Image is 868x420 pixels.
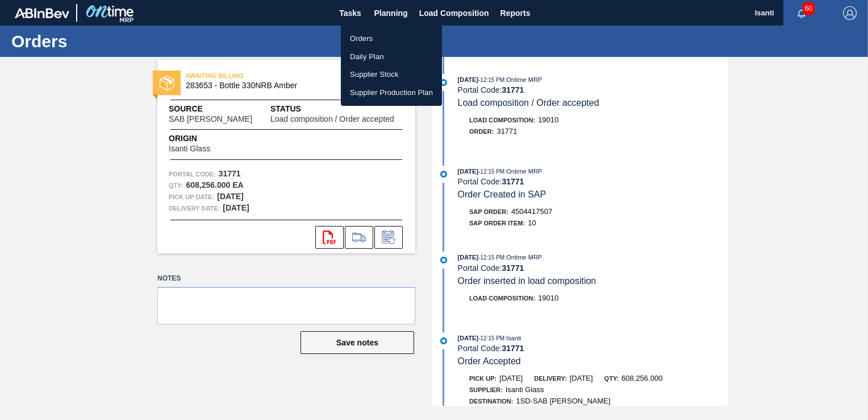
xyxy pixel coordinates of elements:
[341,84,442,102] a: Supplier Production Plan
[341,65,442,84] a: Supplier Stock
[341,48,442,66] a: Daily Plan
[341,30,442,48] a: Orders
